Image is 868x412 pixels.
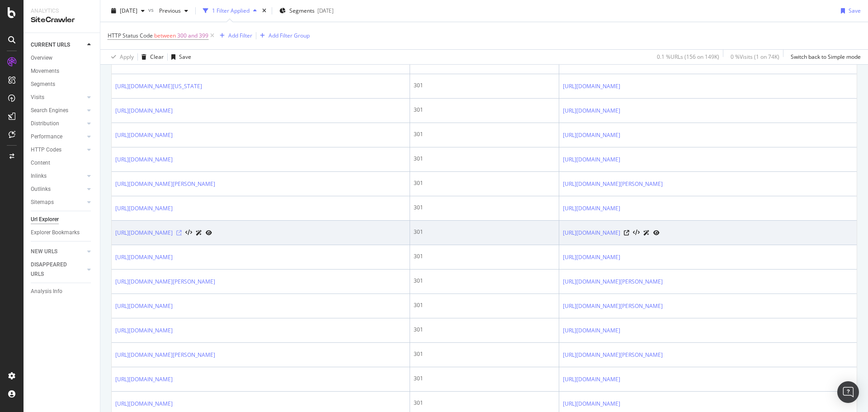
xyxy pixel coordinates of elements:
[120,7,137,14] span: 2025 Sep. 4th
[115,180,215,189] a: [URL][DOMAIN_NAME][PERSON_NAME]
[31,287,94,296] a: Analysis Info
[31,171,85,181] a: Inlinks
[31,215,59,224] div: Url Explorer
[108,32,153,39] span: HTTP Status Code
[148,6,156,14] span: vs
[791,53,861,61] div: Switch back to Simple mode
[849,7,861,14] div: Save
[31,7,93,15] div: Analytics
[120,53,134,61] div: Apply
[156,4,192,18] button: Previous
[31,171,47,181] div: Inlinks
[563,326,620,335] a: [URL][DOMAIN_NAME]
[115,253,173,262] a: [URL][DOMAIN_NAME]
[31,260,85,279] a: DISAPPEARED URLS
[115,82,202,91] a: [URL][DOMAIN_NAME][US_STATE]
[31,93,85,102] a: Visits
[31,132,85,142] a: Performance
[414,301,555,309] div: 301
[414,277,555,285] div: 301
[31,93,44,102] div: Visits
[31,185,85,194] a: Outlinks
[31,119,85,128] a: Distribution
[206,228,212,237] a: URL Inspection
[31,145,85,155] a: HTTP Codes
[563,204,620,213] a: [URL][DOMAIN_NAME]
[31,40,70,50] div: CURRENT URLS
[31,66,94,76] a: Movements
[414,179,555,187] div: 301
[150,53,164,61] div: Clear
[108,4,148,18] button: [DATE]
[31,66,59,76] div: Movements
[216,30,252,41] button: Add Filter
[108,50,134,64] button: Apply
[563,253,620,262] a: [URL][DOMAIN_NAME]
[31,158,50,168] div: Content
[115,131,173,140] a: [URL][DOMAIN_NAME]
[179,53,191,61] div: Save
[414,374,555,383] div: 301
[115,155,173,164] a: [URL][DOMAIN_NAME]
[414,106,555,114] div: 301
[269,32,310,39] div: Add Filter Group
[731,53,779,61] div: 0 % Visits ( 1 on 74K )
[115,326,173,335] a: [URL][DOMAIN_NAME]
[837,4,861,18] button: Save
[31,106,68,115] div: Search Engines
[115,106,173,115] a: [URL][DOMAIN_NAME]
[31,53,94,63] a: Overview
[563,228,620,237] a: [URL][DOMAIN_NAME]
[115,399,173,408] a: [URL][DOMAIN_NAME]
[31,228,94,237] a: Explorer Bookmarks
[563,106,620,115] a: [URL][DOMAIN_NAME]
[31,132,62,142] div: Performance
[31,260,76,279] div: DISAPPEARED URLS
[115,277,215,286] a: [URL][DOMAIN_NAME][PERSON_NAME]
[156,7,181,14] span: Previous
[31,80,94,89] a: Segments
[563,399,620,408] a: [URL][DOMAIN_NAME]
[31,119,59,128] div: Distribution
[199,4,260,18] button: 1 Filter Applied
[414,252,555,260] div: 301
[31,15,93,25] div: SiteCrawler
[787,50,861,64] button: Switch back to Simple mode
[31,287,62,296] div: Analysis Info
[563,155,620,164] a: [URL][DOMAIN_NAME]
[414,81,555,90] div: 301
[414,130,555,138] div: 301
[563,82,620,91] a: [URL][DOMAIN_NAME]
[31,158,94,168] a: Content
[276,4,337,18] button: Segments[DATE]
[837,381,859,403] div: Open Intercom Messenger
[624,230,629,236] a: Visit Online Page
[31,247,57,256] div: NEW URLS
[563,350,663,360] a: [URL][DOMAIN_NAME][PERSON_NAME]
[115,204,173,213] a: [URL][DOMAIN_NAME]
[414,204,555,212] div: 301
[138,50,164,64] button: Clear
[196,228,202,237] a: AI Url Details
[289,7,315,14] span: Segments
[31,215,94,224] a: Url Explorer
[563,302,663,311] a: [URL][DOMAIN_NAME][PERSON_NAME]
[414,155,555,163] div: 301
[115,375,173,384] a: [URL][DOMAIN_NAME]
[31,145,61,155] div: HTTP Codes
[228,32,252,39] div: Add Filter
[657,53,719,61] div: 0.1 % URLs ( 156 on 149K )
[31,106,85,115] a: Search Engines
[115,302,173,311] a: [URL][DOMAIN_NAME]
[31,198,85,207] a: Sitemaps
[260,6,268,15] div: times
[414,399,555,407] div: 301
[31,80,55,89] div: Segments
[115,228,173,237] a: [URL][DOMAIN_NAME]
[643,228,650,237] a: AI Url Details
[414,228,555,236] div: 301
[31,53,52,63] div: Overview
[115,350,215,360] a: [URL][DOMAIN_NAME][PERSON_NAME]
[31,185,51,194] div: Outlinks
[414,326,555,334] div: 301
